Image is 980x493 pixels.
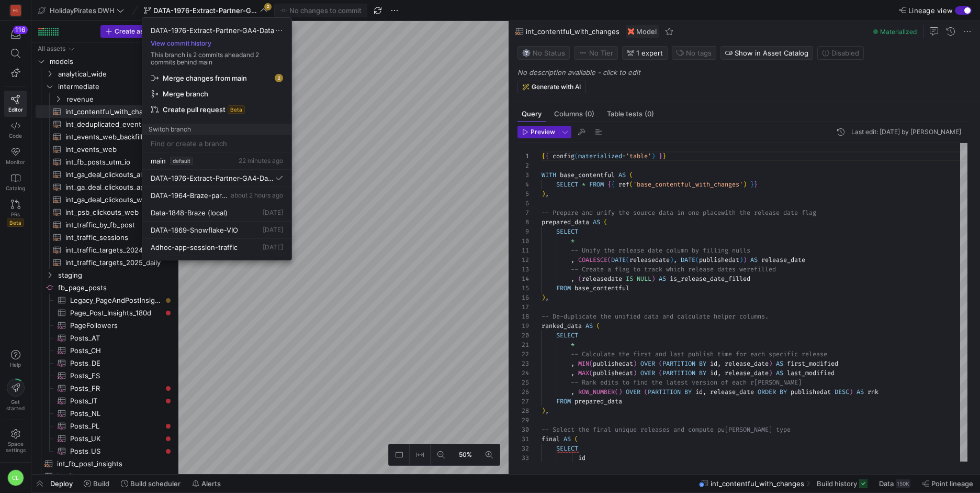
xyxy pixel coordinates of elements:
[151,26,274,35] span: DATA-1976-Extract-Partner-GA4-Data
[151,139,283,148] input: Find or create a branch
[239,157,283,165] span: 22 minutes ago
[142,51,291,66] p: This branch is 2 commits ahead and 2 commits behind main
[151,191,229,200] span: DATA-1964-Braze-part_2
[151,226,238,234] span: DATA-1869-Snowflake-VIO
[228,105,245,114] span: Beta
[147,70,287,86] button: Merge changes from main
[263,243,283,251] span: [DATE]
[170,157,193,165] span: default
[163,74,247,82] span: Merge changes from main
[142,40,220,47] button: View commit history
[231,191,283,199] span: about 2 hours ago
[263,226,283,234] span: [DATE]
[163,90,208,98] span: Merge branch
[151,209,206,217] span: Data-1848-Braze
[151,174,274,182] span: DATA-1976-Extract-Partner-GA4-Data
[147,102,287,117] button: Create pull requestBeta
[208,209,228,217] span: (local)
[151,157,166,165] span: main
[263,209,283,216] span: [DATE]
[163,105,226,114] span: Create pull request
[151,243,238,251] span: Adhoc-app-session-traffic
[147,86,287,102] button: Merge branch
